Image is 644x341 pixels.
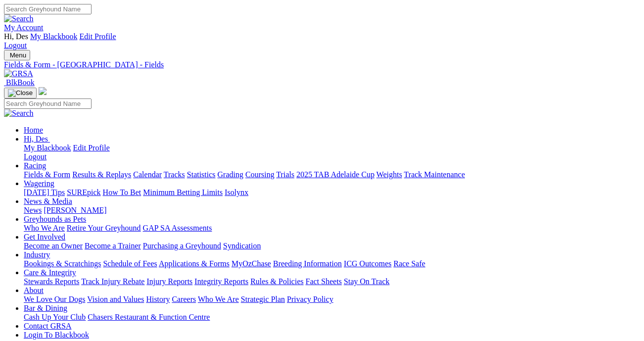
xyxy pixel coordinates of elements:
div: Greyhounds as Pets [24,224,640,233]
a: Syndication [223,242,261,250]
button: Toggle navigation [4,88,37,98]
a: Rules & Policies [250,277,304,286]
a: 2025 TAB Adelaide Cup [296,170,374,179]
a: Fact Sheets [306,277,342,286]
a: BlkBook [4,78,35,87]
a: We Love Our Dogs [24,295,85,303]
a: News [24,206,42,214]
a: Contact GRSA [24,322,71,330]
img: Close [8,89,33,97]
a: Race Safe [393,259,425,268]
div: Bar & Dining [24,313,640,322]
a: Weights [376,170,402,179]
a: History [146,295,170,303]
a: Calendar [133,170,162,179]
a: My Blackbook [30,32,78,41]
a: Logout [24,152,46,161]
a: About [24,286,44,294]
a: Become a Trainer [85,242,141,250]
a: Logout [4,41,27,49]
a: Who We Are [198,295,239,303]
a: My Account [4,23,44,32]
a: Vision and Values [87,295,144,303]
a: Who We Are [24,224,65,232]
a: Edit Profile [73,144,110,152]
button: Toggle navigation [4,50,30,60]
input: Search [4,4,92,14]
a: Wagering [24,179,54,188]
a: Integrity Reports [194,277,248,286]
a: Statistics [187,170,216,179]
a: Bookings & Scratchings [24,259,101,268]
a: Injury Reports [146,277,192,286]
div: Industry [24,259,640,268]
a: Track Injury Rebate [81,277,144,286]
a: Edit Profile [79,32,116,41]
img: GRSA [4,69,33,78]
a: Fields & Form [24,170,70,179]
a: News & Media [24,197,72,205]
div: Get Involved [24,242,640,250]
a: Retire Your Greyhound [67,224,141,232]
a: Stay On Track [344,277,389,286]
img: Search [4,14,34,23]
a: Hi, Des [24,135,50,143]
a: ICG Outcomes [344,259,391,268]
a: Breeding Information [273,259,342,268]
span: Menu [10,51,26,59]
a: Results & Replays [72,170,131,179]
a: Home [24,126,43,134]
span: Hi, Des [24,135,48,143]
a: Stewards Reports [24,277,79,286]
span: BlkBook [6,78,35,87]
div: News & Media [24,206,640,215]
a: How To Bet [103,188,141,196]
a: Strategic Plan [241,295,285,303]
a: Isolynx [225,188,248,196]
span: Hi, Des [4,32,28,41]
a: Cash Up Your Club [24,313,86,321]
img: logo-grsa-white.png [39,87,46,95]
a: Trials [276,170,294,179]
a: Grading [218,170,243,179]
div: Care & Integrity [24,277,640,286]
a: Care & Integrity [24,268,76,277]
a: GAP SA Assessments [143,224,212,232]
a: Fields & Form - [GEOGRAPHIC_DATA] - Fields [4,60,640,69]
a: Greyhounds as Pets [24,215,86,223]
div: Racing [24,170,640,179]
a: SUREpick [67,188,100,196]
a: My Blackbook [24,144,71,152]
a: Purchasing a Greyhound [143,242,221,250]
input: Search [4,98,92,109]
a: Careers [172,295,196,303]
div: Wagering [24,188,640,197]
a: Schedule of Fees [103,259,157,268]
a: Coursing [245,170,275,179]
a: Become an Owner [24,242,83,250]
div: My Account [4,32,640,50]
a: MyOzChase [231,259,271,268]
div: About [24,295,640,304]
a: Applications & Forms [159,259,230,268]
a: [PERSON_NAME] [44,206,106,214]
a: Privacy Policy [287,295,333,303]
a: Chasers Restaurant & Function Centre [88,313,210,321]
img: Search [4,109,34,118]
a: Bar & Dining [24,304,67,312]
div: Hi, Des [24,144,640,161]
a: Login To Blackbook [24,331,89,339]
a: [DATE] Tips [24,188,65,196]
a: Get Involved [24,233,65,241]
a: Racing [24,161,46,170]
a: Tracks [164,170,185,179]
a: Track Maintenance [404,170,465,179]
a: Minimum Betting Limits [143,188,223,196]
a: Industry [24,250,50,259]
